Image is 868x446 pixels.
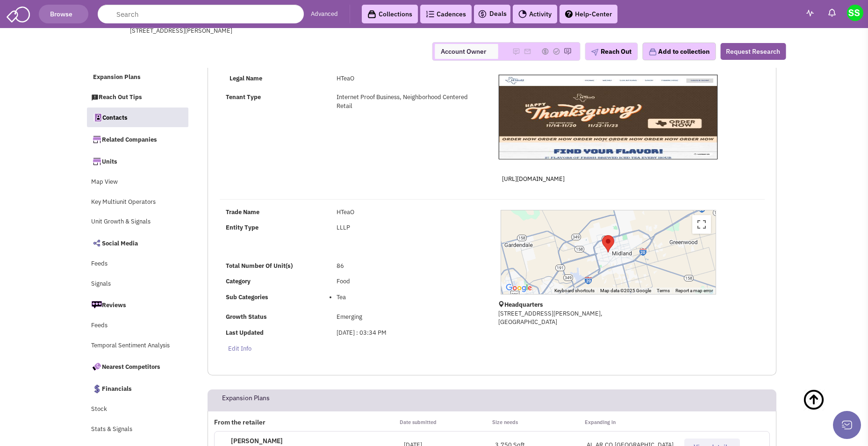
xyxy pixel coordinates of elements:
[226,345,255,352] span: Edit info
[130,27,374,36] div: [STREET_ADDRESS][PERSON_NAME]
[330,313,486,322] div: Emerging
[86,379,188,398] a: Financials
[86,89,188,107] a: Reach Out Tips
[498,309,718,327] p: [STREET_ADDRESS][PERSON_NAME], [GEOGRAPHIC_DATA]
[87,108,189,127] a: Contacts
[560,5,617,23] a: Help-Center
[642,43,716,60] button: Add to collection
[244,436,322,446] p: [PERSON_NAME]
[498,175,568,183] a: [URL][DOMAIN_NAME]
[400,417,492,427] p: Date submitted
[585,417,677,427] p: Expanding in
[554,288,595,294] button: Keyboard shortcuts
[692,215,711,234] button: Toggle fullscreen view
[330,93,486,110] div: Internet Proof Business, Neighborhood Centered Retail
[226,262,293,270] b: Total Number Of Unit(s)
[675,288,713,293] a: Report a map error
[648,48,657,56] img: icon-collection-lavender.png
[513,48,520,55] img: Please add to your accounts
[591,49,598,56] img: plane.png
[86,401,188,418] a: Stock
[503,282,534,294] img: Google
[428,44,494,59] span: Account Owner
[226,293,268,301] b: Sub Categories
[86,317,188,335] a: Feeds
[503,282,534,294] a: Open this area in Google Maps (opens a new window)
[39,5,88,23] button: Browse
[234,74,267,82] strong: Legal Name
[86,255,188,273] a: Feeds
[86,421,188,439] a: Stats & Signals
[7,5,30,22] img: SmartAdmin
[552,48,560,55] img: Please add to your accounts
[330,262,486,271] div: 86
[541,48,549,55] img: Please add to your accounts
[330,223,486,232] div: LLLP
[803,379,849,440] a: Back To Top
[506,175,568,183] span: [URL][DOMAIN_NAME]
[86,275,188,293] a: Signals
[86,129,188,149] a: Related Companies
[330,208,486,217] div: HTeaO
[602,235,614,252] div: HTeaO
[226,329,264,337] b: Last Updated
[311,10,338,19] a: Advanced
[362,5,418,23] a: Collections
[214,417,399,427] p: From the retailer
[499,75,717,159] img: HTeaO
[478,8,507,20] a: Deals
[226,313,267,321] b: Growth Status
[337,293,480,302] li: Tea
[600,288,651,293] span: Map data ©2025 Google
[226,277,251,285] b: Category
[226,93,261,101] strong: Tenant Type
[330,74,486,83] div: HTeaO
[86,151,188,171] a: Units
[86,295,188,315] a: Reviews
[86,69,188,86] a: Expansion Plans
[585,43,638,60] button: Reach Out
[847,5,863,21] img: Stephen Songy
[518,10,527,18] img: Activity.png
[524,48,531,55] img: Please add to your accounts
[426,11,434,17] img: Cadences_logo.png
[367,10,376,19] img: icon-collection-lavender-black.svg
[513,5,557,23] a: Activity
[86,337,188,355] a: Temporal Sentiment Analysis
[565,10,573,18] img: help.png
[564,48,571,55] img: Please add to your accounts
[49,10,79,18] span: Browse
[492,417,585,427] p: Size needs
[222,390,270,410] h2: Expansion Plans
[720,43,786,60] button: Request Research
[98,5,304,23] input: Search
[330,329,486,338] div: [DATE] : 03:34 PM
[86,233,188,253] a: Social Media
[86,194,188,211] a: Key Multiunit Operators
[420,5,472,23] a: Cadences
[86,213,188,231] a: Unit Growth & Signals
[657,288,670,293] a: Terms (opens in new tab)
[478,8,487,20] img: icon-deals.svg
[504,301,543,309] b: Headquarters
[330,277,486,286] div: Food
[86,173,188,191] a: Map View
[226,208,259,216] b: Trade Name
[86,357,188,376] a: Nearest Competitors
[226,223,258,231] b: Entity Type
